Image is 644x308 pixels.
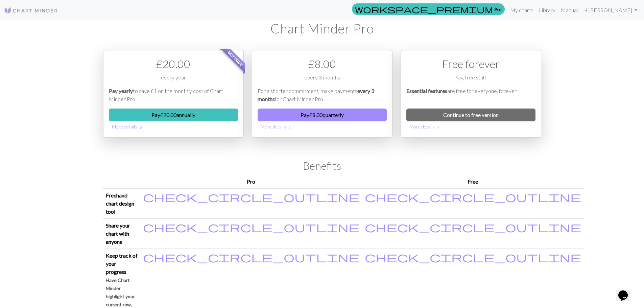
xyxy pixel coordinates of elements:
div: Payment option 1 [103,50,244,138]
div: Yay, free stuff [406,73,535,87]
i: Included [143,252,359,262]
i: Included [143,221,359,232]
div: £ 20.00 [109,56,238,72]
a: Manual [558,3,580,17]
span: Best value [221,44,249,73]
p: Share your chart with anyone [106,221,138,246]
button: Pay£20.00annually [109,109,238,121]
span: check_circle_outline [143,190,359,203]
th: Pro [140,175,362,189]
div: every year [109,73,238,87]
span: check_circle_outline [143,251,359,263]
i: Included [365,191,581,202]
span: check_circle_outline [365,190,581,203]
span: check_circle_outline [365,220,581,233]
span: workspace_premium [355,4,493,14]
button: Pay£8.00quarterly [258,109,387,121]
h2: Benefits [103,159,541,172]
span: chevron_right [287,124,292,131]
div: £ 8.00 [258,56,387,72]
span: chevron_right [138,124,144,131]
button: More details [258,121,387,132]
p: Freehand chart design tool [106,191,138,216]
p: are free for everyone, forever [406,87,535,103]
div: Free option [401,50,541,138]
em: Essential features [406,88,447,94]
em: every 3 months [258,88,374,102]
img: Logo [4,6,58,15]
h1: Chart Minder Pro [103,20,541,37]
th: Free [362,175,584,189]
a: My charts [507,3,536,17]
a: Library [536,3,558,17]
i: Included [365,221,581,232]
a: Hi[PERSON_NAME] [580,3,640,17]
div: Free forever [406,56,535,72]
a: Continue to free version [406,109,535,121]
a: Pro [352,3,505,15]
span: chevron_right [436,124,441,131]
button: More details [406,121,535,132]
iframe: chat widget [616,281,637,301]
p: Keep track of your progress [106,252,138,276]
i: Included [143,191,359,202]
div: Payment option 2 [252,50,392,138]
span: check_circle_outline [365,251,581,263]
div: every 3 months [258,73,387,87]
span: check_circle_outline [143,220,359,233]
p: to save £1 on the monthly cost of Chart Minder Pro [109,87,238,103]
i: Included [365,252,581,262]
em: Pay yearly [109,88,133,94]
button: More details [109,121,238,132]
p: For a shorter commitment, make payments for Chart Minder Pro [258,87,387,103]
